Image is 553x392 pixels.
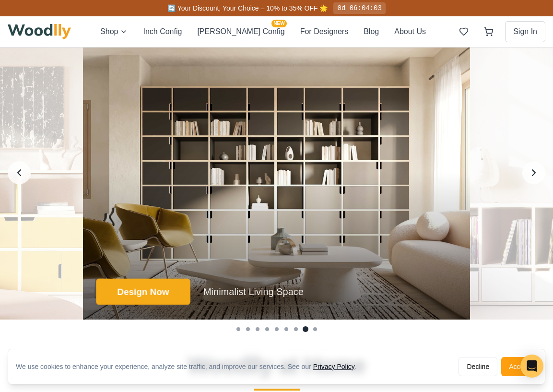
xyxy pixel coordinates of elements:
span: 🔄 Your Discount, Your Choice – 10% to 35% OFF 🌟 [167,4,328,12]
button: [PERSON_NAME] ConfigNEW [197,25,284,38]
a: Privacy Policy [313,363,354,370]
button: Sign In [505,21,545,42]
button: Shop [100,25,128,38]
button: Design Now [96,279,190,305]
button: Accept [501,357,537,376]
div: 0d 06:04:03 [333,2,385,14]
button: Previous image [8,161,31,184]
span: NEW [271,20,286,27]
p: Minimalist Living Space [203,285,304,298]
button: Decline [459,357,497,376]
img: Woodlly [8,24,71,39]
button: Next image [522,161,545,184]
button: For Designers [300,25,348,38]
div: We use cookies to enhance your experience, analyze site traffic, and improve our services. See our . [16,362,364,371]
button: Inch Config [143,25,182,38]
div: Open Intercom Messenger [520,355,543,378]
button: Blog [364,25,379,38]
button: About Us [394,25,426,38]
